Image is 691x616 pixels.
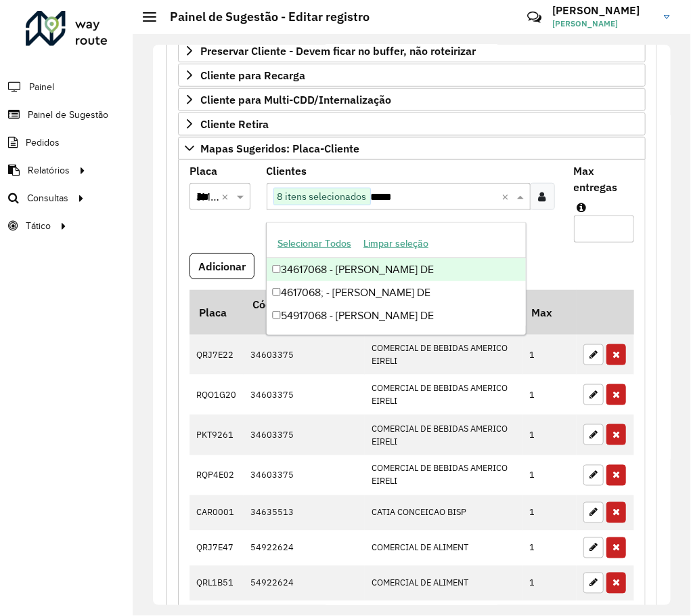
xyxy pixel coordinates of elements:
[28,108,108,122] span: Painel de Sugestão
[271,233,357,254] button: Selecionar Todos
[178,39,646,62] a: Preservar Cliente - Devem ficar no buffer, não roteirizar
[365,415,522,455] td: COMERCIAL DE BEBIDAS AMERICO EIRELI
[26,136,60,150] span: Pedidos
[365,375,522,415] td: COMERCIAL DE BEBIDAS AMERICO EIRELI
[178,137,646,160] a: Mapas Sugeridos: Placa-Cliente
[244,290,365,335] th: Código Cliente
[267,304,526,327] div: 54917068 - [PERSON_NAME] DE
[552,18,654,30] span: [PERSON_NAME]
[522,531,577,566] td: 1
[190,375,244,415] td: RQO1G20
[156,9,370,24] h2: Painel de Sugestão - Editar registro
[27,191,68,205] span: Consultas
[552,4,654,17] h3: [PERSON_NAME]
[178,112,646,136] a: Cliente Retira
[190,531,244,566] td: QRJ7E47
[267,258,526,281] div: 34617068 - [PERSON_NAME] DE
[244,495,365,531] td: 34635513
[190,566,244,601] td: QRL1B51
[244,566,365,601] td: 54922624
[365,566,522,601] td: COMERCIAL DE ALIMENT
[200,143,359,154] span: Mapas Sugeridos: Placa-Cliente
[522,335,577,375] td: 1
[244,335,365,375] td: 34603375
[178,88,646,111] a: Cliente para Multi-CDD/Internalização
[357,233,434,254] button: Limpar seleção
[520,3,549,32] a: Contato Rápido
[365,335,522,375] td: COMERCIAL DE BEBIDAS AMERICO EIRELI
[190,253,254,279] button: Adicionar
[365,495,522,531] td: CATIA CONCEICAO BISP
[222,188,233,205] span: Clear all
[522,495,577,531] td: 1
[200,119,269,129] span: Cliente Retira
[522,415,577,455] td: 1
[244,415,365,455] td: 34603375
[244,375,365,415] td: 34603375
[190,495,244,531] td: CAR0001
[28,163,70,178] span: Relatórios
[574,163,635,195] label: Max entregas
[522,455,577,495] td: 1
[190,455,244,495] td: RQP4E02
[365,531,522,566] td: COMERCIAL DE ALIMENT
[190,290,244,335] th: Placa
[502,188,514,205] span: Clear all
[252,314,296,327] a: Copiar
[190,335,244,375] td: QRJ7E22
[267,281,526,304] div: 4617068; - [PERSON_NAME] DE
[29,80,54,94] span: Painel
[522,566,577,601] td: 1
[178,64,646,87] a: Cliente para Recarga
[522,290,577,335] th: Max
[577,202,587,213] em: Máximo de clientes que serão colocados na mesma rota com os clientes informados
[200,70,305,81] span: Cliente para Recarga
[267,163,307,179] label: Clientes
[190,163,217,179] label: Placa
[365,455,522,495] td: COMERCIAL DE BEBIDAS AMERICO EIRELI
[244,455,365,495] td: 34603375
[190,415,244,455] td: PKT9261
[274,188,370,205] span: 8 itens selecionados
[200,94,391,105] span: Cliente para Multi-CDD/Internalização
[522,375,577,415] td: 1
[200,45,476,56] span: Preservar Cliente - Devem ficar no buffer, não roteirizar
[266,222,527,335] ng-dropdown-panel: Options list
[26,219,51,233] span: Tático
[244,531,365,566] td: 54922624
